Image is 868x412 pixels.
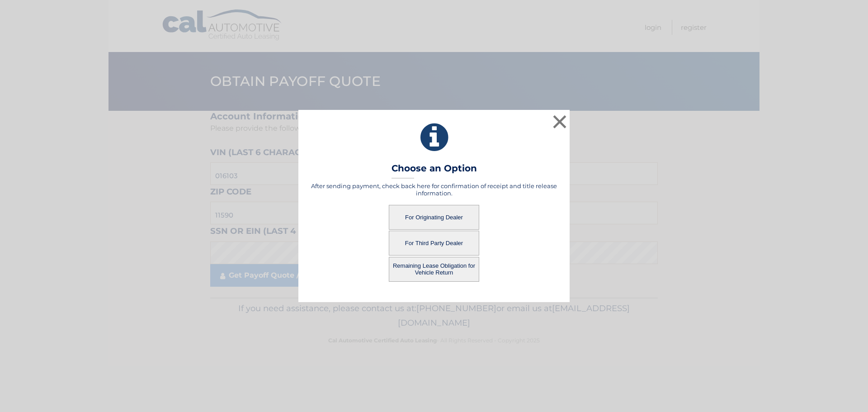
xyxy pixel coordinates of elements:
button: For Originating Dealer [389,205,479,230]
h3: Choose an Option [392,163,477,179]
button: For Third Party Dealer [389,231,479,256]
button: × [551,113,569,131]
h5: After sending payment, check back here for confirmation of receipt and title release information. [310,182,558,197]
button: Remaining Lease Obligation for Vehicle Return [389,257,479,282]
